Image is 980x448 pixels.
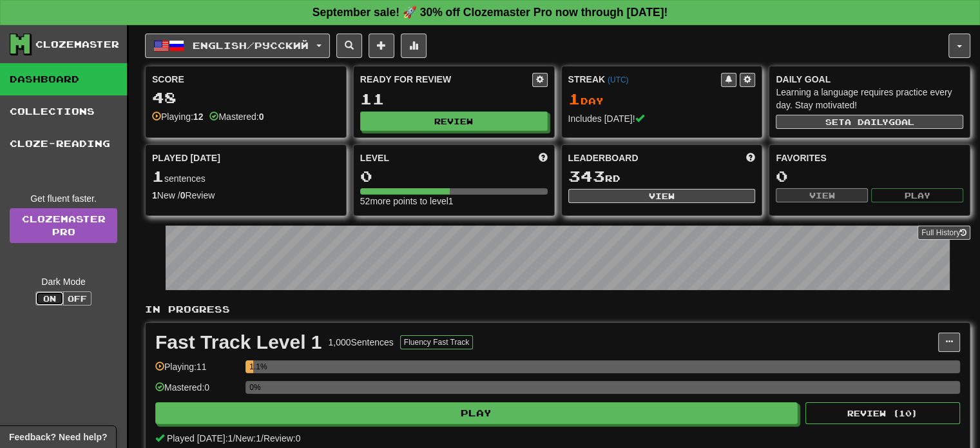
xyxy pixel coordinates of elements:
div: 11 [360,91,548,107]
div: New / Review [152,189,340,202]
button: Full History [918,226,970,240]
span: Leaderboard [568,151,639,164]
span: a daily [845,117,889,126]
div: Daily Goal [776,73,963,86]
button: Play [155,402,798,424]
button: More stats [401,34,427,58]
span: Review: 0 [264,433,301,443]
button: Review (10) [805,402,960,424]
span: This week in points, UTC [746,151,755,164]
span: New: 1 [235,433,261,443]
div: Playing: [152,110,203,123]
div: Mastered: 0 [155,381,239,402]
button: English/Русский [145,34,330,58]
div: Ready for Review [360,73,532,86]
button: Off [63,291,91,306]
div: Get fluent faster. [10,192,117,205]
strong: 1 [152,190,157,200]
span: Level [360,151,389,164]
button: Review [360,112,548,131]
button: Play [871,188,963,202]
div: Day [568,91,756,108]
span: / [261,433,264,443]
button: Add sentence to collection [369,34,394,58]
span: Played [DATE]: 1 [167,433,233,443]
div: sentences [152,168,340,185]
div: Includes [DATE]! [568,112,756,125]
span: English / Русский [193,40,309,51]
div: 1.1% [249,360,253,373]
strong: September sale! 🚀 30% off Clozemaster Pro now through [DATE]! [312,6,668,19]
div: Clozemaster [35,38,119,51]
div: 48 [152,90,340,106]
strong: 0 [180,190,186,200]
span: 1 [152,167,164,185]
span: Played [DATE] [152,151,220,164]
div: Dark Mode [10,275,117,288]
span: Open feedback widget [9,431,107,443]
button: On [35,291,64,306]
button: Search sentences [336,34,362,58]
a: ClozemasterPro [10,208,117,243]
div: Fast Track Level 1 [155,333,322,352]
span: Score more points to level up [539,151,548,164]
button: View [568,189,756,203]
div: 0 [360,168,548,184]
div: Score [152,73,340,86]
p: In Progress [145,303,970,316]
button: View [776,188,868,202]
strong: 0 [259,112,264,122]
div: Playing: 11 [155,360,239,382]
div: 52 more points to level 1 [360,195,548,208]
span: 343 [568,167,605,185]
div: Streak [568,73,722,86]
span: / [233,433,235,443]
button: Seta dailygoal [776,115,963,129]
div: 1,000 Sentences [329,336,394,349]
div: rd [568,168,756,185]
div: 0 [776,168,963,184]
div: Learning a language requires practice every day. Stay motivated! [776,86,963,112]
a: (UTC) [608,75,628,84]
div: Mastered: [209,110,264,123]
strong: 12 [193,112,204,122]
span: 1 [568,90,581,108]
button: Fluency Fast Track [400,335,473,349]
div: Favorites [776,151,963,164]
